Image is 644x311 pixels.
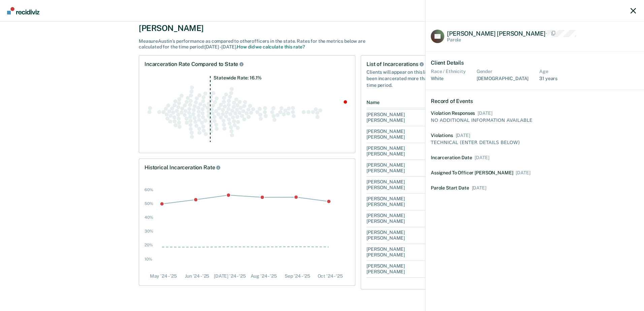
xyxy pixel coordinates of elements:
span: [DATE] [475,155,489,160]
span: NO ADDITIONAL INFORMATION AVAILABLE [431,117,533,123]
span: • [545,30,547,37]
span: TECHNICAL (ENTER DETAILS BELOW) [431,140,520,145]
div: Parole [447,37,576,43]
span: Assigned To Officer [PERSON_NAME] [431,170,516,175]
div: Age [539,69,557,74]
span: Parole Start Date [431,185,472,191]
span: [DATE] [456,133,470,138]
span: [DATE] [478,110,492,116]
div: White [431,76,466,81]
div: Client Details [431,60,639,66]
div: 31 years [539,76,557,81]
span: Violations [431,133,456,138]
span: Incarceration Date [431,155,475,160]
div: Race / Ethnicity [431,69,466,74]
div: [DEMOGRAPHIC_DATA] [477,76,528,81]
div: Gender [477,69,528,74]
span: Violation Responses [431,110,478,116]
span: [PERSON_NAME] [PERSON_NAME] [447,30,545,37]
span: [DATE] [472,185,486,191]
span: [DATE] [516,170,530,175]
div: Record of Events [431,98,639,104]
